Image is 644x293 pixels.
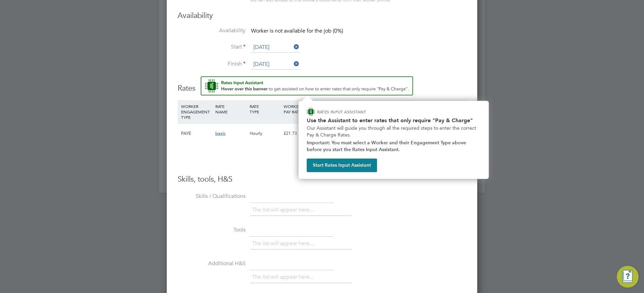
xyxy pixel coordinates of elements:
[299,101,489,179] div: How to input Rates that only require Pay & Charge
[351,100,385,118] div: EMPLOYER COST
[307,159,377,172] button: Start Rates Input Assistant
[307,140,467,152] strong: Important: You must select a Worker and their Engagement Type above before you start the Rates In...
[201,76,413,95] button: Rate Assistant
[178,11,466,21] h3: Availability
[178,27,246,34] label: Availability
[251,42,299,53] input: Select one
[419,100,442,123] div: AGENCY CHARGE RATE
[282,124,316,143] div: £21.73
[282,100,316,118] div: WORKER PAY RATE
[178,193,246,200] label: Skills / Qualifications
[214,100,248,118] div: RATE NAME
[179,100,214,123] div: WORKER ENGAGEMENT TYPE
[252,239,316,248] li: The list will appear here...
[178,76,466,93] h3: Rates
[248,100,282,118] div: RATE TYPE
[307,125,481,138] p: Our Assistant will guide you through all the required steps to enter the correct Pay & Charge Rates.
[251,59,299,70] input: Select one
[178,60,246,68] label: Finish
[251,28,343,34] span: Worker is not available for the job (0%)
[179,124,214,143] div: PAYE
[385,100,419,118] div: AGENCY MARKUP
[178,43,246,51] label: Start
[178,226,246,234] label: Tools
[617,266,639,288] button: Engage Resource Center
[248,124,282,143] div: Hourly
[307,117,481,124] h2: Use the Assistant to enter rates that only require "Pay & Charge"
[317,109,402,115] p: RATES INPUT ASSISTANT
[252,273,316,282] li: The list will appear here...
[307,108,315,116] img: ENGAGE Assistant Icon
[178,175,466,184] h3: Skills, tools, H&S
[252,205,316,215] li: The list will appear here...
[178,260,246,267] label: Additional H&S
[215,130,226,136] span: basic
[316,100,351,118] div: HOLIDAY PAY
